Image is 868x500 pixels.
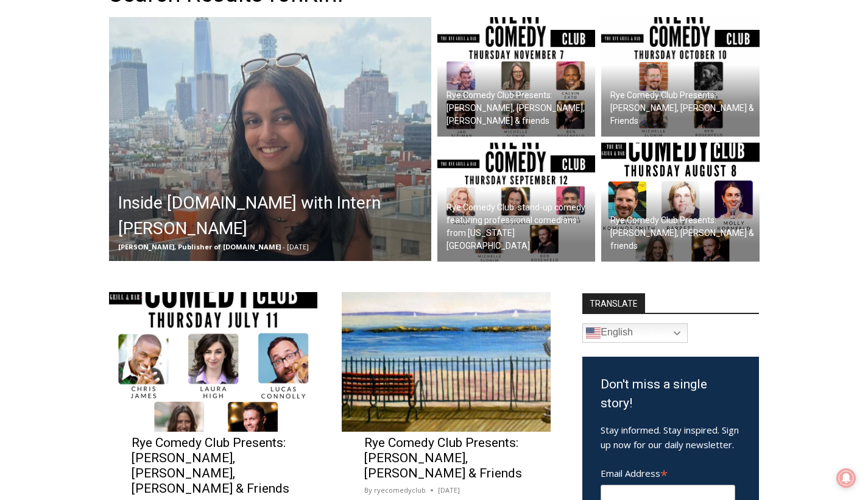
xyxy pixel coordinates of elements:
h2: Rye Comedy Club: stand-up comedy featuring professional comedians from [US_STATE][GEOGRAPHIC_DATA] [446,201,593,252]
h2: Rye Comedy Club Presents: [PERSON_NAME], [PERSON_NAME] & Friends [610,89,757,127]
a: Rye Comedy Club Presents: [PERSON_NAME], [PERSON_NAME] & Friends [601,17,760,137]
time: [DATE] [438,485,460,496]
img: (PHOTO: MyRye.com Intern and Editor Anika Kini. Contributed.) [109,17,431,261]
p: Stay informed. Stay inspired. Sign up now for our daily newsletter. [601,423,741,452]
div: Located at [STREET_ADDRESS][PERSON_NAME] [125,76,173,146]
a: Open Tues. - Sun. [PHONE_NUMBER] [1,123,122,152]
span: [PERSON_NAME], Publisher of [DOMAIN_NAME] [118,242,281,251]
a: Intern @ [DOMAIN_NAME] [293,118,590,152]
a: Rye Comedy Club Presents: [PERSON_NAME], [PERSON_NAME] & friends [601,143,760,262]
span: Intern @ [DOMAIN_NAME] [319,121,565,149]
a: Rye Comedy Club Presents: [PERSON_NAME], [PERSON_NAME], [PERSON_NAME] & Friends [132,435,289,496]
span: - [283,242,285,251]
h2: Inside [DOMAIN_NAME] with Intern [PERSON_NAME] [118,190,428,241]
a: ryecomedyclub [374,485,426,495]
a: English [582,323,688,343]
a: Rye Comedy Club Presents: [PERSON_NAME], [PERSON_NAME], [PERSON_NAME] & friends [437,17,596,137]
img: en [586,326,601,340]
h3: Don't miss a single story! [601,375,741,413]
strong: TRANSLATE [582,293,645,313]
h2: Rye Comedy Club Presents: [PERSON_NAME], [PERSON_NAME], [PERSON_NAME] & friends [446,89,593,127]
span: [DATE] [287,242,309,251]
h2: Rye Comedy Club Presents: [PERSON_NAME], [PERSON_NAME] & friends [610,214,757,252]
div: "I learned about the history of a place I’d honestly never considered even as a resident of [GEOG... [308,1,576,118]
span: By [364,485,372,496]
label: Email Address [601,461,735,483]
a: Rye Comedy Club Presents: [PERSON_NAME], [PERSON_NAME] & Friends [364,435,522,480]
img: Rye Comedy Club Presents: Carole Montgomery, Michael Brigante & Friends [342,292,551,431]
img: Rye Comedy Club Presents: Chris James, Laura High, Lucas Connolly & Friends [109,292,318,431]
a: Rye Comedy Club: stand-up comedy featuring professional comedians from [US_STATE][GEOGRAPHIC_DATA] [437,143,596,262]
a: Inside [DOMAIN_NAME] with Intern [PERSON_NAME] [PERSON_NAME], Publisher of [DOMAIN_NAME] - [DATE] [109,17,431,261]
span: Open Tues. - Sun. [PHONE_NUMBER] [4,126,119,172]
